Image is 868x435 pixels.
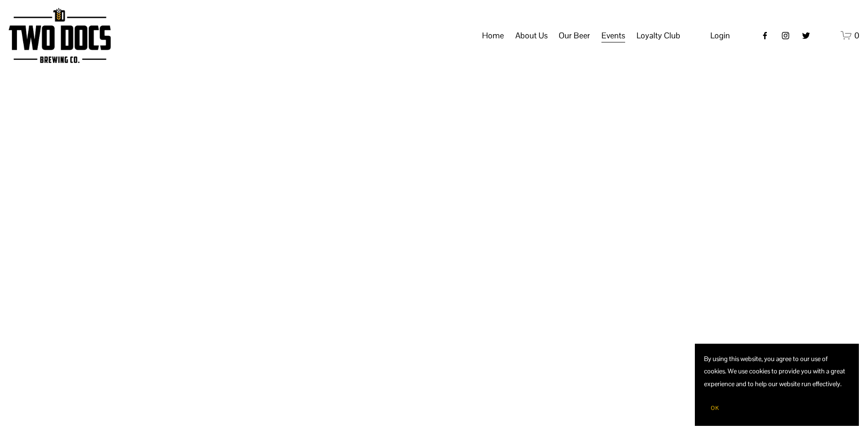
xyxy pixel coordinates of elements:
span: Login [710,30,730,41]
span: Loyalty Club [637,28,680,43]
a: folder dropdown [601,27,625,44]
span: 0 [854,30,859,41]
a: folder dropdown [637,27,680,44]
a: twitter-unauth [801,31,811,40]
span: About Us [515,28,548,43]
a: folder dropdown [559,27,590,44]
span: OK [711,404,719,412]
a: Home [482,27,504,44]
p: By using this website, you agree to our use of cookies. We use cookies to provide you with a grea... [704,353,850,390]
a: instagram-unauth [781,31,790,40]
a: 0 items in cart [841,30,859,41]
span: Our Beer [559,28,590,43]
a: Login [710,28,730,43]
a: Facebook [760,31,770,40]
button: OK [704,399,726,417]
section: Cookie banner [695,344,859,426]
span: Events [601,28,625,43]
img: Two Docs Brewing Co. [9,8,111,63]
a: folder dropdown [515,27,548,44]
